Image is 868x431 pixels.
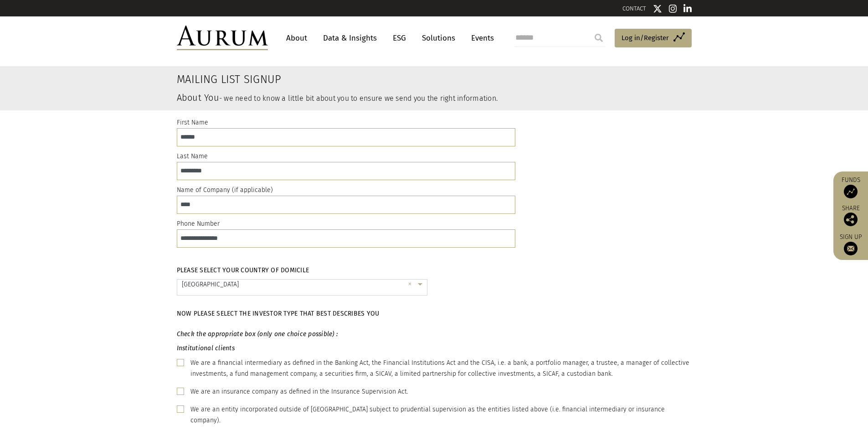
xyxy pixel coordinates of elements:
input: Submit [590,29,608,47]
a: Sign up [838,233,863,255]
h6: Check the appropriate box (only one choice possible) : [177,329,692,339]
label: Phone Number [177,218,220,229]
a: Log in/Register [615,29,692,48]
label: Last Name [177,151,208,162]
img: Share this post [844,213,858,226]
label: Name of Company (if applicable) [177,185,273,196]
label: We are an insurance company as defined in the Insurance Supervision Act. [190,386,408,397]
h6: Institutional clients [177,343,692,353]
small: - we need to know a little bit about you to ensure we send you the right information. [219,94,498,103]
h3: About You [177,93,604,102]
label: We are a financial intermediary as defined in the Banking Act, the Financial Institutions Act and... [190,358,692,379]
a: Data & Insights [318,30,381,47]
a: CONTACT [622,5,646,12]
img: Instagram icon [669,4,677,13]
a: Funds [838,176,863,198]
img: Linkedin icon [683,4,692,13]
img: Sign up to our newsletter [844,242,858,255]
h2: Mailing List Signup [177,73,604,86]
a: About [282,30,312,47]
div: Share [838,205,863,226]
label: We are an entity incorporated outside of [GEOGRAPHIC_DATA] subject to prudential supervision as t... [190,404,692,426]
a: Events [467,30,494,47]
a: ESG [388,30,411,47]
span: Log in/Register [621,32,669,43]
img: Aurum [177,26,268,50]
img: Twitter icon [653,4,662,13]
a: Solutions [417,30,460,47]
img: Access Funds [844,185,858,198]
h5: Please select your country of domicile [177,266,427,275]
h5: Now please select the investor type that best describes you [177,309,692,318]
label: First Name [177,117,208,128]
span: Clear all [408,280,416,290]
